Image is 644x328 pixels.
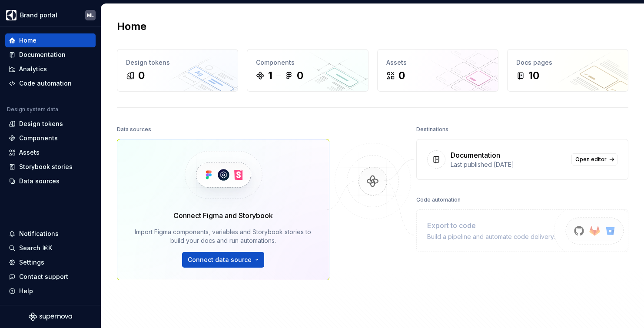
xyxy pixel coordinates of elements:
div: Search ⌘K [19,244,52,252]
span: Connect data source [188,255,252,264]
a: Analytics [5,62,96,76]
div: Docs pages [516,58,619,67]
a: Data sources [5,174,96,188]
a: Open editor [571,153,617,166]
div: Home [19,36,37,45]
div: Brand portal [20,11,57,20]
div: Design system data [7,106,58,113]
div: Data sources [117,123,151,136]
div: ML [87,12,94,19]
div: Contact support [19,272,68,281]
div: Assets [19,148,40,157]
div: Components [256,58,359,67]
a: Components [5,131,96,145]
div: Documentation [19,50,66,59]
a: Components10 [247,49,368,92]
a: Design tokens [5,117,96,131]
div: Notifications [19,229,59,238]
button: Help [5,284,96,298]
a: Code automation [5,76,96,90]
div: Code automation [416,194,461,206]
div: Export to code [427,220,555,231]
span: Open editor [575,156,607,163]
a: Storybook stories [5,160,96,174]
a: Design tokens0 [117,49,238,92]
button: Contact support [5,270,96,284]
div: Storybook stories [19,162,73,171]
svg: Supernova Logo [29,312,72,321]
div: Code automation [19,79,72,88]
div: Assets [386,58,489,67]
a: Assets0 [377,49,498,92]
div: Connect Figma and Storybook [173,210,273,221]
div: 0 [297,69,303,83]
div: 0 [138,69,145,83]
div: 10 [528,69,539,83]
div: Documentation [451,150,500,160]
div: Last published [DATE] [451,160,567,169]
div: Design tokens [126,58,229,67]
h2: Home [117,20,146,33]
img: 1131f18f-9b94-42a4-847a-eabb54481545.png [6,10,17,20]
div: Design tokens [19,119,63,128]
button: Connect data source [182,252,264,268]
a: Assets [5,146,96,159]
div: Help [19,287,33,295]
a: Documentation [5,48,96,62]
button: Notifications [5,227,96,241]
a: Home [5,33,96,47]
div: Components [19,134,58,142]
div: Build a pipeline and automate code delivery. [427,232,555,241]
button: Brand portalML [2,6,99,24]
div: Destinations [416,123,448,136]
div: Import Figma components, variables and Storybook stories to build your docs and run automations. [129,228,317,245]
div: Data sources [19,177,60,186]
div: Analytics [19,65,47,73]
a: Docs pages10 [507,49,628,92]
div: 1 [268,69,272,83]
div: 0 [398,69,405,83]
a: Settings [5,255,96,269]
div: Settings [19,258,44,267]
button: Search ⌘K [5,241,96,255]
